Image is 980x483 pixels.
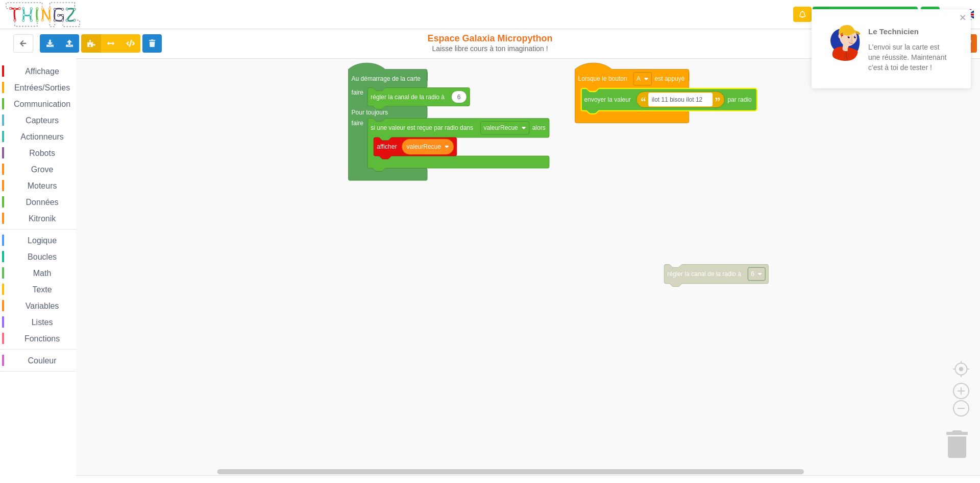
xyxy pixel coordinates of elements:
span: Affichage [23,67,60,76]
text: valeurRecue [483,124,518,131]
span: Entrées/Sorties [13,83,71,92]
img: thingz_logo.png [5,1,81,28]
span: Listes [30,318,55,327]
span: Moteurs [26,181,59,190]
span: Math [32,269,53,278]
span: Communication [12,100,72,108]
text: est appuyé [655,75,685,82]
text: Pour toujours [352,108,388,116]
text: valeurRecue [407,143,442,150]
span: Robots [28,149,57,157]
span: Fonctions [23,334,61,343]
text: afficher [377,143,397,150]
span: Couleur [27,356,58,365]
div: Laisse libre cours à ton imagination ! [405,44,576,53]
text: 6 [457,93,461,100]
text: alors [532,124,546,131]
span: Données [24,198,60,206]
text: régler la canal de la radio à [371,93,445,100]
span: Capteurs [24,116,60,125]
text: faire [352,119,364,126]
text: envoyer la valeur [584,96,631,103]
text: régler la canal de la radio à [667,270,741,278]
div: Ta base fonctionne bien ! [813,7,918,22]
span: Grove [30,165,55,174]
text: par radio [727,96,752,103]
span: Texte [31,285,53,294]
text: Au démarrage de la carte [352,75,421,82]
div: Espace Galaxia Micropython [405,33,576,53]
span: Variables [24,302,61,310]
button: close [960,13,967,23]
p: Le Technicien [868,26,948,37]
text: 6 [751,270,754,278]
span: Kitronik [27,214,57,223]
text: A [636,75,641,82]
span: Actionneurs [19,132,65,141]
text: Lorsque le bouton [578,75,627,82]
text: si une valeur est reçue par radio dans [371,124,473,131]
text: faire [352,88,364,96]
text: ilot 11 bisou ilot 12 [652,96,703,103]
p: L'envoi sur la carte est une réussite. Maintenant c'est à toi de tester ! [868,42,948,73]
span: Logique [26,236,58,245]
span: Boucles [26,252,58,261]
